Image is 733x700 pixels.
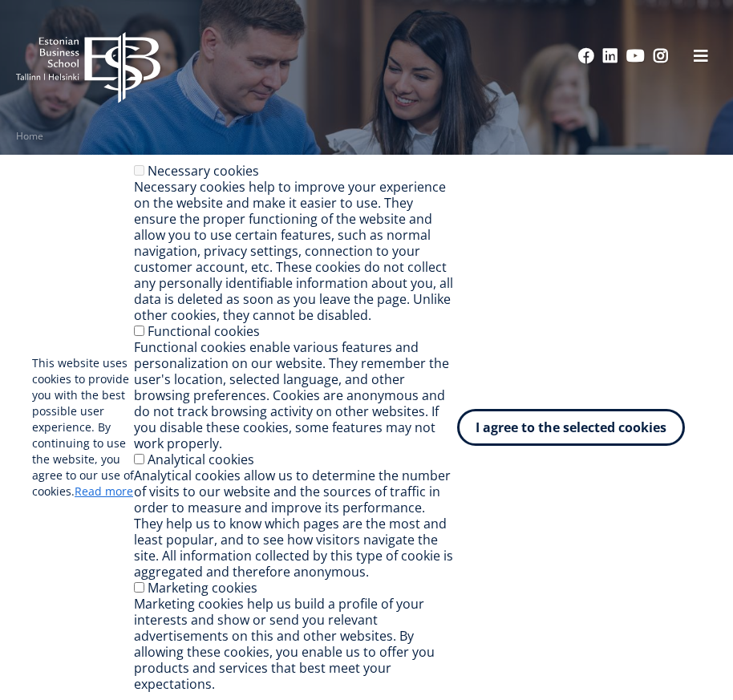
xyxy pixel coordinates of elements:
font: Read more [75,484,133,499]
font: Marketing cookies [148,579,257,597]
font: Marketing cookies help us build a profile of your interests and show or send you relevant adverti... [134,595,435,693]
font: Functional cookies [148,322,260,340]
font: Necessary cookies [148,162,259,180]
button: I agree to the selected cookies [457,409,685,446]
font: I agree to the selected cookies [476,419,666,436]
a: Home [16,128,43,144]
font: Necessary cookies help to improve your experience on the website and make it easier to use. They ... [134,178,453,324]
font: Analytical cookies [148,451,254,468]
font: Analytical cookies allow us to determine the number of visits to our website and the sources of t... [134,467,453,581]
font: Home [16,129,43,143]
font: This website uses cookies to provide you with the best possible user experience. By continuing to... [32,355,134,499]
a: Read more [75,484,133,500]
font: Functional cookies enable various features and personalization on our website. They remember the ... [134,338,449,452]
font: Open University [16,144,362,209]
